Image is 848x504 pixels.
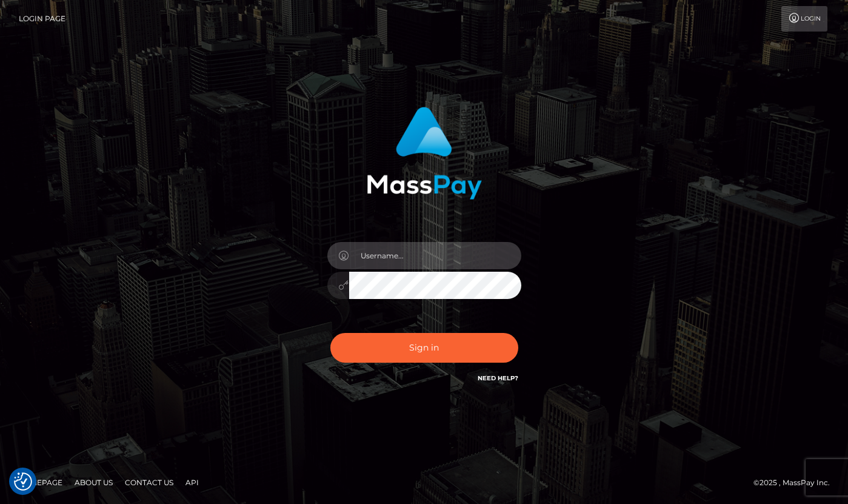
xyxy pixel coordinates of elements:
[349,242,521,269] input: Username...
[478,374,518,382] a: Need Help?
[181,473,204,492] a: API
[367,107,482,200] img: MassPay Login
[330,333,518,363] button: Sign in
[14,472,32,491] button: Consent Preferences
[120,473,178,492] a: Contact Us
[781,6,827,32] a: Login
[753,476,839,489] div: © 2025 , MassPay Inc.
[70,473,118,492] a: About Us
[19,6,65,32] a: Login Page
[14,472,32,491] img: Revisit consent button
[13,473,67,492] a: Homepage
